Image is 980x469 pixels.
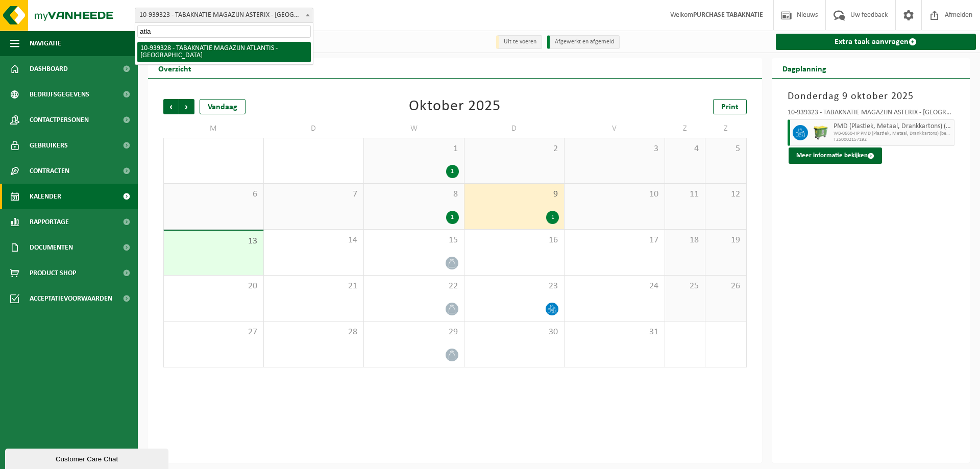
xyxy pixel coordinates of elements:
span: Print [721,103,739,111]
td: D [264,119,364,138]
span: 26 [710,281,741,292]
span: 4 [670,143,700,155]
td: D [464,119,565,138]
span: 1 [369,143,459,155]
span: 17 [570,235,659,246]
td: Z [705,119,746,138]
span: Rapportage [30,209,69,235]
h3: Donderdag 9 oktober 2025 [788,89,955,104]
iframe: chat widget [5,447,170,469]
span: 31 [570,327,659,338]
span: 19 [710,235,741,246]
button: Meer informatie bekijken [789,147,882,164]
span: Navigatie [30,31,61,56]
span: 25 [670,281,700,292]
td: V [565,119,665,138]
span: 6 [169,189,258,200]
td: Z [665,119,706,138]
span: 23 [470,281,559,292]
span: 16 [470,235,559,246]
span: 13 [169,236,258,247]
span: Volgende [179,99,194,114]
div: 1 [546,211,559,224]
span: 7 [269,189,359,200]
img: WB-0660-HPE-GN-50 [813,125,828,140]
span: 28 [269,327,359,338]
div: Vandaag [200,99,246,114]
span: Product Shop [30,260,76,286]
strong: PURCHASE TABAKNATIE [693,11,763,19]
span: 27 [169,327,258,338]
span: 10 [570,189,659,200]
a: Extra taak aanvragen [776,34,976,50]
div: 1 [446,165,459,178]
span: 29 [369,327,459,338]
span: 12 [710,189,741,200]
span: 20 [169,281,258,292]
span: Vorige [163,99,179,114]
li: Afgewerkt en afgemeld [547,35,620,49]
li: Uit te voeren [496,35,542,49]
span: 10-939323 - TABAKNATIE MAGAZIJN ASTERIX - ANTWERPEN [135,8,313,23]
td: W [364,119,464,138]
span: Dashboard [30,56,68,82]
span: 9 [470,189,559,200]
span: Documenten [30,235,73,260]
span: 30 [470,327,559,338]
span: 22 [369,281,459,292]
td: M [163,119,264,138]
span: 24 [570,281,659,292]
span: WB-0660-HP PMD (Plastiek, Metaal, Drankkartons) (bedrijven) [834,131,952,137]
span: Bedrijfsgegevens [30,82,89,107]
div: 1 [446,211,459,224]
div: 10-939323 - TABAKNATIE MAGAZIJN ASTERIX - [GEOGRAPHIC_DATA] [788,109,955,119]
span: Kalender [30,184,61,209]
a: Print [713,99,747,114]
li: 10-939328 - TABAKNATIE MAGAZIJN ATLANTIS - [GEOGRAPHIC_DATA] [137,42,311,62]
span: 21 [269,281,359,292]
span: PMD (Plastiek, Metaal, Drankkartons) (bedrijven) [834,122,952,131]
h2: Overzicht [148,58,202,78]
span: Gebruikers [30,133,68,158]
span: 14 [269,235,359,246]
h2: Dagplanning [772,58,837,78]
div: Oktober 2025 [409,99,501,114]
span: 2 [470,143,559,155]
span: Contracten [30,158,69,184]
span: Contactpersonen [30,107,89,133]
span: T250002157192 [834,137,952,143]
span: 11 [670,189,700,200]
span: 3 [570,143,659,155]
span: 5 [710,143,741,155]
span: 18 [670,235,700,246]
span: Acceptatievoorwaarden [30,286,112,311]
span: 15 [369,235,459,246]
span: 10-939323 - TABAKNATIE MAGAZIJN ASTERIX - ANTWERPEN [135,8,313,22]
span: 8 [369,189,459,200]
